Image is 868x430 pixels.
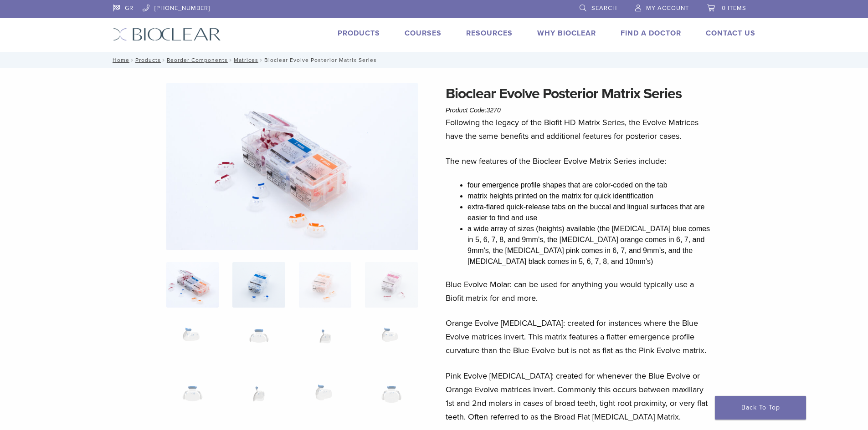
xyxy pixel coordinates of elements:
a: Products [135,57,161,63]
img: Bioclear Evolve Posterior Matrix Series - Image 9 [166,376,219,422]
img: Bioclear Evolve Posterior Matrix Series - Image 12 [365,376,417,422]
p: Pink Evolve [MEDICAL_DATA]: created for whenever the Blue Evolve or Orange Evolve matrices invert... [446,369,714,424]
img: Bioclear Evolve Posterior Matrix Series - Image 11 [299,376,351,422]
p: Following the legacy of the Biofit HD Matrix Series, the Evolve Matrices have the same benefits a... [446,116,714,143]
img: Bioclear Evolve Posterior Matrix Series - Image 6 [232,319,285,365]
span: My Account [646,5,689,12]
a: Home [110,57,129,63]
a: Matrices [234,57,258,63]
p: The new features of the Bioclear Evolve Matrix Series include: [446,154,714,168]
img: Bioclear Evolve Posterior Matrix Series - Image 3 [299,262,351,308]
span: 0 items [722,5,746,12]
span: / [129,58,135,62]
p: Blue Evolve Molar: can be used for anything you would typically use a Biofit matrix for and more. [446,278,714,305]
li: four emergence profile shapes that are color-coded on the tab [467,180,714,191]
a: Back To Top [715,396,806,420]
a: Why Bioclear [537,29,596,38]
img: Bioclear Evolve Posterior Matrix Series - Image 10 [232,376,285,422]
span: / [228,58,234,62]
span: 3270 [487,106,501,114]
img: Bioclear Evolve Posterior Matrix Series - Image 4 [365,262,417,308]
span: Product Code: [446,106,501,114]
a: Products [338,29,380,38]
h1: Bioclear Evolve Posterior Matrix Series [446,83,714,105]
li: extra-flared quick-release tabs on the buccal and lingual surfaces that are easier to find and use [467,202,714,223]
img: Evolve-refills-2-324x324.jpg [166,262,219,308]
p: Orange Evolve [MEDICAL_DATA]: created for instances where the Blue Evolve matrices invert. This m... [446,316,714,357]
span: / [258,58,264,62]
a: Reorder Components [167,57,228,63]
img: Bioclear Evolve Posterior Matrix Series - Image 2 [232,262,285,308]
img: Bioclear [113,28,221,41]
img: Bioclear Evolve Posterior Matrix Series - Image 5 [166,319,219,365]
a: Contact Us [706,29,755,38]
span: Search [591,5,617,12]
img: Evolve-refills-2 [166,83,418,250]
a: Courses [405,29,442,38]
img: Bioclear Evolve Posterior Matrix Series - Image 7 [299,319,351,365]
a: Resources [466,29,513,38]
span: / [161,58,167,62]
img: Bioclear Evolve Posterior Matrix Series - Image 8 [365,319,417,365]
li: a wide array of sizes (heights) available (the [MEDICAL_DATA] blue comes in 5, 6, 7, 8, and 9mm’s... [467,223,714,267]
li: matrix heights printed on the matrix for quick identification [467,191,714,202]
a: Find A Doctor [621,29,681,38]
nav: Bioclear Evolve Posterior Matrix Series [106,52,762,68]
